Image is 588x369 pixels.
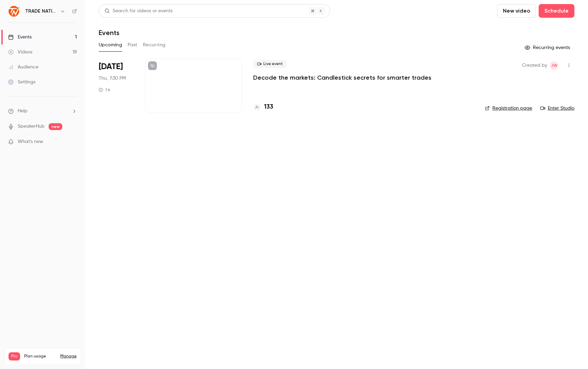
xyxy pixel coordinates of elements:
button: Past [128,39,137,50]
span: [DATE] [99,61,123,72]
span: JW [551,61,557,69]
a: Registration page [485,105,532,112]
div: 1 h [99,87,110,93]
span: Help [18,108,28,115]
iframe: Noticeable Trigger [69,139,77,145]
button: Recurring [143,39,166,50]
a: SpeakerHub [18,123,45,130]
div: Settings [8,79,35,85]
span: Pro [9,352,20,360]
span: new [49,123,62,130]
div: Sep 25 Thu, 7:30 PM (Africa/Johannesburg) [99,59,134,113]
button: Recurring events [522,42,574,53]
span: Plan usage [24,354,56,359]
a: Decode the markets: Candlestick secrets for smarter trades [253,74,431,82]
div: Videos [8,49,32,55]
span: Live event [253,60,287,68]
div: Events [8,34,32,41]
button: Schedule [539,4,574,18]
a: 133 [253,102,273,112]
h4: 133 [264,102,273,112]
div: Search for videos or events [104,7,173,15]
span: Created by [522,61,547,69]
a: Enter Studio [540,105,574,112]
a: Manage [60,354,77,359]
button: Upcoming [99,39,122,50]
span: Jolene Wood [550,61,558,69]
li: help-dropdown-opener [8,108,77,115]
span: What's new [18,138,43,145]
button: New video [497,4,536,18]
h6: TRADE NATION [25,8,57,15]
img: TRADE NATION [9,6,19,17]
div: Audience [8,64,38,70]
h1: Events [99,29,119,37]
span: Thu, 7:30 PM [99,75,126,82]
